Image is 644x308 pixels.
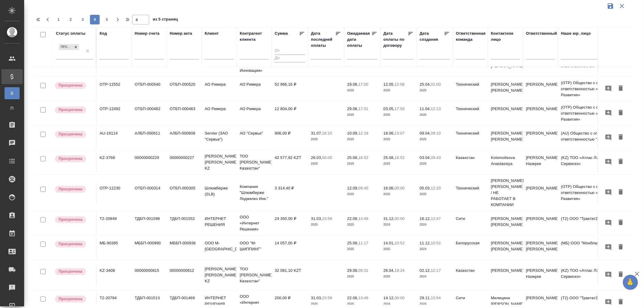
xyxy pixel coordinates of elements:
[616,242,626,253] button: Удалить
[347,136,377,142] p: 2025
[453,182,488,203] td: Технический
[59,217,82,223] p: Просрочена
[311,161,341,167] p: 2025
[347,241,358,245] p: 25.08,
[456,30,486,43] div: Ответственная команда
[240,153,269,171] p: ТОО [PERSON_NAME] Казахстан"
[347,82,358,87] p: 29.08,
[420,186,431,190] p: 05.03,
[132,182,167,203] td: ОТБП-000314
[605,0,616,12] button: Сохранить фильтры
[311,296,322,300] p: 31.03,
[383,268,395,273] p: 26.04,
[275,47,305,55] input: От
[97,237,132,258] td: МБ-90385
[420,136,450,142] p: 2025
[59,82,82,88] p: Просрочена
[205,266,234,284] p: [PERSON_NAME] [PERSON_NAME] KZ
[395,241,405,245] p: 10:52
[240,106,269,112] p: АО Римера
[616,107,626,119] button: Удалить
[59,44,72,50] div: Просрочена
[431,241,441,245] p: 10:52
[488,175,523,211] td: [PERSON_NAME] [PERSON_NAME] / НЕ РАБОТАЕТ В КОМПАНИИ
[347,191,377,197] p: 2025
[383,161,414,167] p: 2025
[383,191,414,197] p: 2025
[420,87,450,94] p: 2025
[420,274,450,280] p: 2024
[240,240,269,252] p: ООО "М-ШИППИНГ"
[395,82,405,87] p: 12:08
[66,17,75,23] span: 2
[167,103,202,124] td: ОТБП-000463
[488,78,523,100] td: [PERSON_NAME] [PERSON_NAME]
[170,30,192,37] div: Номер акта
[616,132,626,143] button: Удалить
[272,182,308,203] td: 3 314,40 ₽
[311,301,341,307] p: 2025
[491,30,520,43] div: Контактное лицо
[132,213,167,234] td: ТДБП-001598
[5,87,20,99] a: В
[78,15,88,24] button: 3
[59,156,82,162] p: Просрочена
[347,155,358,160] p: 25.08,
[395,268,405,273] p: 19:24
[453,213,488,234] td: Сити
[420,296,431,300] p: 29.11,
[322,296,332,300] p: 23:59
[311,30,335,49] div: Дата последней оплаты
[488,237,523,258] td: [PERSON_NAME] [PERSON_NAME]
[132,152,167,173] td: 00000000229
[453,127,488,148] td: Технический
[358,186,368,190] p: 09:45
[347,186,358,190] p: 12.09,
[358,131,368,135] p: 12:18
[395,296,405,300] p: 00:00
[383,186,395,190] p: 16.06,
[383,222,414,228] p: 2024
[358,241,368,245] p: 11:17
[132,265,167,286] td: 00000000815
[97,78,132,100] td: OTP-12552
[167,213,202,234] td: ТДБП-001552
[240,81,269,87] p: АО Римера
[347,131,358,135] p: 10.09,
[205,81,234,87] p: АО Римера
[59,241,82,247] p: Просрочена
[322,131,332,135] p: 18:10
[488,152,523,173] td: Kolomoitsova Anastassiya
[311,131,322,135] p: 31.07,
[523,152,558,173] td: [PERSON_NAME] Назерке
[59,296,82,302] p: Просрочена
[616,83,626,94] button: Удалить
[383,87,414,94] p: 2025
[205,295,234,307] p: ИНТЕРНЕТ РЕШЕНИЯ
[488,103,523,124] td: [PERSON_NAME]
[558,152,630,173] td: (KZ) ТОО «Атлас Лэнгвидж Сервисез»
[347,106,358,111] p: 29.08,
[347,112,377,118] p: 2025
[558,101,630,125] td: (OTP) Общество с ограниченной ответственностью «Вектор Развития»
[132,127,167,148] td: АЛБП-000611
[272,237,308,258] td: 14 057,00 ₽
[97,265,132,286] td: KZ-3408
[167,265,202,286] td: 00000000812
[54,15,63,24] button: 1
[347,274,377,280] p: 2025
[488,213,523,234] td: [PERSON_NAME] [PERSON_NAME]
[558,237,630,258] td: (МБ) ООО "Монблан"
[97,103,132,124] td: OTP-12492
[358,155,368,160] p: 16:52
[54,17,63,23] span: 1
[272,103,308,124] td: 12 804,00 ₽
[347,30,371,49] div: Ожидаемая дата оплаты
[59,107,82,113] p: Просрочена
[59,186,82,192] p: Просрочена
[453,265,488,286] td: Казахстан
[395,106,405,111] p: 17:59
[240,266,269,284] p: ТОО [PERSON_NAME] Казахстан"
[322,155,332,160] p: 00:00
[56,30,85,37] div: Статус оплаты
